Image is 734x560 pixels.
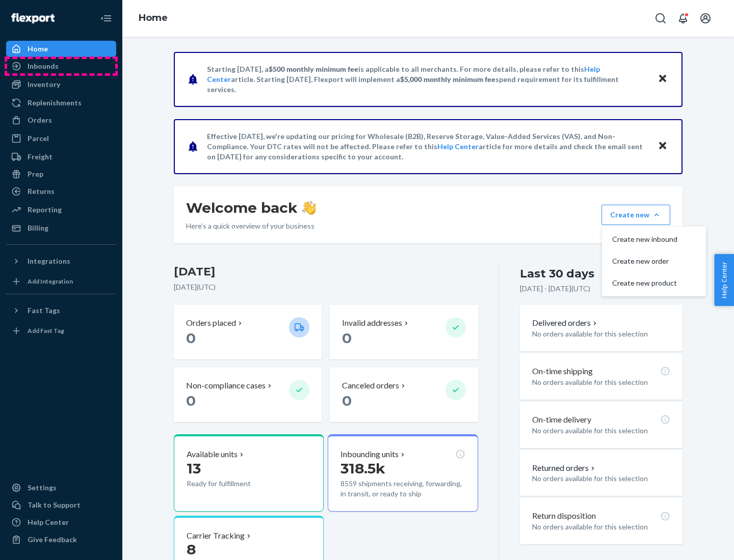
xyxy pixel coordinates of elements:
[187,479,281,489] p: Ready for fulfillment
[28,517,69,527] div: Help Center
[28,223,48,233] div: Billing
[6,149,116,165] a: Freight
[28,256,70,266] div: Integrations
[612,236,677,243] span: Create new inbound
[342,392,352,409] span: 0
[28,61,59,71] div: Inbounds
[186,221,316,231] p: Here’s a quick overview of your business
[532,426,670,436] p: No orders available for this selection
[601,205,670,225] button: Create newCreate new inboundCreate new orderCreate new product
[532,366,593,377] p: On-time shipping
[400,75,495,83] span: $5,000 monthly minimum fee
[174,434,324,512] button: Available units13Ready for fulfillment
[328,434,478,512] button: Inbounding units318.5k8559 shipments receiving, forwarding, in transit, or ready to ship
[6,202,116,218] a: Reporting
[330,368,478,422] button: Canceled orders 0
[28,98,82,108] div: Replenishments
[28,115,52,125] div: Orders
[28,44,48,54] div: Home
[186,329,196,347] span: 0
[340,479,465,499] p: 8559 shipments receiving, forwarding, in transit, or ready to ship
[6,41,116,57] a: Home
[340,449,399,460] p: Inbounding units
[437,142,479,151] a: Help Center
[532,510,596,522] p: Return disposition
[6,58,116,74] a: Inbounds
[6,112,116,128] a: Orders
[139,12,168,23] a: Home
[269,65,358,73] span: $500 monthly minimum fee
[6,253,116,269] button: Integrations
[174,305,322,359] button: Orders placed 0
[532,317,599,329] button: Delivered orders
[28,277,73,286] div: Add Integration
[28,186,55,197] div: Returns
[187,541,196,558] span: 8
[673,8,693,29] button: Open notifications
[604,250,704,272] button: Create new order
[612,258,677,265] span: Create new order
[532,522,670,532] p: No orders available for this selection
[656,72,669,87] button: Close
[207,131,648,162] p: Effective [DATE], we're updating our pricing for Wholesale (B2B), Reserve Storage, Value-Added Se...
[330,305,478,359] button: Invalid addresses 0
[6,497,116,513] a: Talk to Support
[186,392,196,409] span: 0
[6,531,116,548] button: Give Feedback
[6,166,116,182] a: Prep
[342,317,402,329] p: Invalid addresses
[28,169,43,179] div: Prep
[342,380,399,391] p: Canceled orders
[612,279,677,287] span: Create new product
[6,273,116,290] a: Add Integration
[186,199,316,217] h1: Welcome back
[6,220,116,236] a: Billing
[96,8,116,29] button: Close Navigation
[340,460,385,477] span: 318.5k
[187,530,245,542] p: Carrier Tracking
[174,282,478,292] p: [DATE] ( UTC )
[28,305,60,316] div: Fast Tags
[6,514,116,530] a: Help Center
[532,377,670,387] p: No orders available for this selection
[520,266,594,282] div: Last 30 days
[695,8,716,29] button: Open account menu
[28,133,49,144] div: Parcel
[28,205,62,215] div: Reporting
[656,139,669,154] button: Close
[174,368,322,422] button: Non-compliance cases 0
[28,152,53,162] div: Freight
[520,284,590,294] p: [DATE] - [DATE] ( UTC )
[187,460,201,477] span: 13
[6,302,116,319] button: Fast Tags
[302,201,316,215] img: hand-wave emoji
[342,329,352,347] span: 0
[28,326,64,335] div: Add Fast Tag
[6,76,116,93] a: Inventory
[28,500,81,510] div: Talk to Support
[532,414,591,426] p: On-time delivery
[532,329,670,339] p: No orders available for this selection
[714,254,734,306] button: Help Center
[604,272,704,294] button: Create new product
[187,449,238,460] p: Available units
[174,264,478,280] h3: [DATE]
[28,483,57,493] div: Settings
[6,183,116,200] a: Returns
[28,79,60,90] div: Inventory
[186,317,236,329] p: Orders placed
[28,535,77,545] div: Give Feedback
[6,95,116,111] a: Replenishments
[6,480,116,496] a: Settings
[604,229,704,250] button: Create new inbound
[130,4,176,33] ol: breadcrumbs
[207,64,648,95] p: Starting [DATE], a is applicable to all merchants. For more details, please refer to this article...
[532,473,670,484] p: No orders available for this selection
[650,8,671,29] button: Open Search Box
[6,130,116,147] a: Parcel
[6,323,116,339] a: Add Fast Tag
[532,462,597,474] button: Returned orders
